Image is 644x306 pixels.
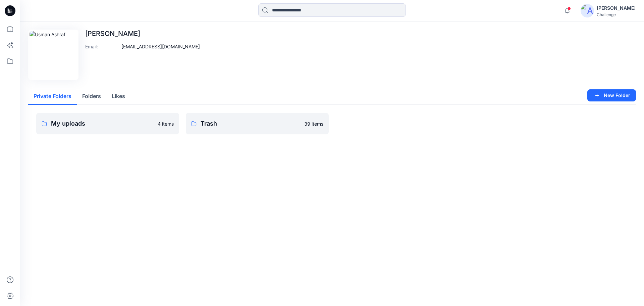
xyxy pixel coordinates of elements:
img: avatar [581,4,594,17]
a: My uploads4 items [36,113,179,134]
button: New Folder [587,89,636,101]
a: Trash39 items [186,113,329,134]
p: Trash [201,119,300,128]
div: [PERSON_NAME] [597,4,636,12]
button: Folders [77,88,106,105]
button: Private Folders [28,88,77,105]
p: [EMAIL_ADDRESS][DOMAIN_NAME] [121,43,200,50]
div: Challenge [597,12,636,17]
p: [PERSON_NAME] [85,30,200,38]
p: 39 items [304,120,323,127]
p: My uploads [51,119,154,128]
img: Usman Ashraf [30,31,77,79]
button: Likes [106,88,130,105]
p: 4 items [158,120,174,127]
p: Email : [85,43,119,50]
